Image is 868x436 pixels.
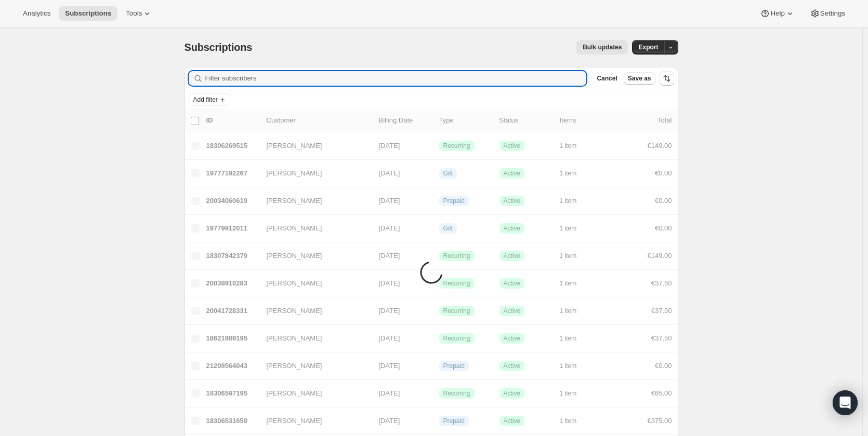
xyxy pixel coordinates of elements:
button: Save as [624,72,655,85]
input: Filter subscribers [205,71,587,86]
span: Export [638,43,658,51]
button: Bulk updates [576,40,628,55]
button: Add filter [189,93,230,106]
button: Cancel [593,72,621,85]
button: Settings [804,6,851,21]
button: Sort the results [660,71,674,86]
div: Open Intercom Messenger [833,390,858,415]
span: Tools [126,9,142,18]
button: Help [754,6,801,21]
span: Settings [820,9,845,18]
span: Save as [628,74,651,83]
span: Add filter [193,96,218,104]
span: Bulk updates [583,43,622,51]
span: Subscriptions [65,9,111,18]
span: Subscriptions [185,42,253,53]
span: Help [770,9,784,18]
button: Export [632,40,664,55]
span: Cancel [597,74,617,83]
button: Tools [120,6,159,21]
button: Analytics [17,6,57,21]
button: Subscriptions [59,6,117,21]
span: Analytics [23,9,50,18]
